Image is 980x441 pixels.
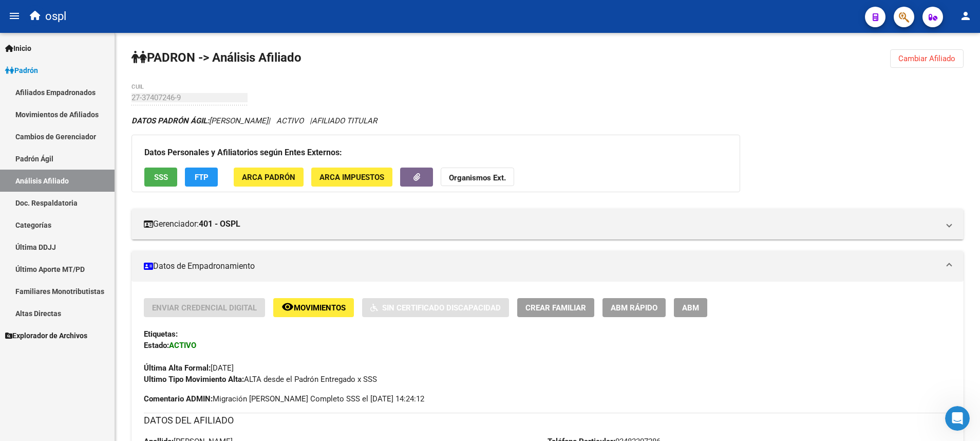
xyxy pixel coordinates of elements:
[234,168,304,187] button: ARCA Padrón
[525,303,586,313] span: Crear Familiar
[144,168,177,187] button: SSS
[131,209,964,240] mat-expansion-panel-header: Gerenciador:401 - OSPL
[945,406,970,431] iframe: Intercom live chat
[674,298,707,317] button: ABM
[273,298,354,317] button: Movimientos
[890,49,964,68] button: Cambiar Afiliado
[441,168,514,187] button: Organismos Ext.
[144,413,951,428] h3: DATOS DEL AFILIADO
[959,10,972,22] mat-icon: person
[169,341,196,350] strong: ACTIVO
[199,218,240,230] strong: 401 - OSPL
[185,168,218,187] button: FTP
[311,168,392,187] button: ARCA Impuestos
[144,145,727,160] h3: Datos Personales y Afiliatorios según Entes Externos:
[602,298,666,317] button: ABM Rápido
[449,173,506,182] strong: Organismos Ext.
[5,43,31,54] span: Inicio
[5,330,87,341] span: Explorador de Archivos
[45,5,66,28] span: ospl
[517,298,594,317] button: Crear Familiar
[898,54,955,63] span: Cambiar Afiliado
[682,303,699,313] span: ABM
[144,261,939,272] mat-panel-title: Datos de Empadronamiento
[611,303,657,313] span: ABM Rápido
[131,116,209,125] strong: DATOS PADRÓN ÁGIL:
[144,341,169,350] strong: Estado:
[362,298,509,317] button: Sin Certificado Discapacidad
[382,303,501,313] span: Sin Certificado Discapacidad
[144,375,377,384] span: ALTA desde el Padrón Entregado x SSS
[144,393,424,405] span: Migración [PERSON_NAME] Completo SSS el [DATE] 14:24:12
[294,303,346,313] span: Movimientos
[154,173,168,182] span: SSS
[242,173,295,182] span: ARCA Padrón
[144,329,178,339] strong: Etiquetas:
[195,173,209,182] span: FTP
[131,116,377,125] i: | ACTIVO |
[5,65,38,76] span: Padrón
[131,50,301,65] strong: PADRON -> Análisis Afiliado
[319,173,384,182] span: ARCA Impuestos
[131,116,268,125] span: [PERSON_NAME]
[144,363,211,373] strong: Última Alta Formal:
[281,301,294,313] mat-icon: remove_red_eye
[312,116,377,125] span: AFILIADO TITULAR
[144,218,939,230] mat-panel-title: Gerenciador:
[152,303,257,313] span: Enviar Credencial Digital
[144,375,244,384] strong: Ultimo Tipo Movimiento Alta:
[131,251,964,282] mat-expansion-panel-header: Datos de Empadronamiento
[8,10,21,22] mat-icon: menu
[144,298,265,317] button: Enviar Credencial Digital
[144,394,213,403] strong: Comentario ADMIN:
[144,363,234,373] span: [DATE]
